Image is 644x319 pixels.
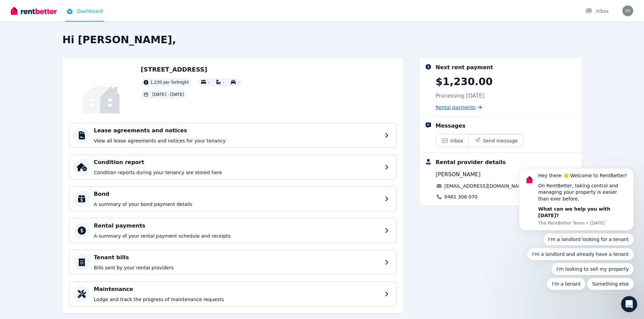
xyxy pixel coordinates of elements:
[621,296,637,312] iframe: Intercom live chat
[509,165,644,301] iframe: Intercom notifications message
[150,80,189,85] span: 1,230 per fortnight
[469,134,523,147] button: Send message
[94,190,381,198] h4: Bond
[94,264,381,271] p: Bills sent by your rental providers
[94,169,381,176] p: Condition reports during your tenancy are stored here
[94,137,381,144] p: View all lease agreements and notices for your tenancy
[94,285,381,293] h4: Maintenance
[94,254,381,262] h4: Tenant bills
[436,76,493,88] p: $1,230.00
[436,63,493,72] div: Next rent payment
[238,80,239,85] span: -
[94,222,381,230] h4: Rental payments
[445,193,478,200] a: 0481 306 070
[94,233,381,239] p: A summary of your rental payment schedule and receipts
[450,137,463,144] span: Inbox
[436,158,506,166] div: Rental provider details
[436,122,466,130] div: Messages
[63,34,582,46] h2: Hi [PERSON_NAME],
[436,170,481,179] span: [PERSON_NAME]
[94,201,381,208] p: A summary of your bond payment details
[483,137,518,144] span: Send message
[445,183,527,189] a: [EMAIL_ADDRESS][DOMAIN_NAME]
[436,134,469,147] a: Inbox
[208,80,209,85] span: -
[436,92,485,100] p: Processing [DATE]
[585,8,609,15] div: Inbox
[223,80,224,85] span: -
[11,6,57,16] img: RentBetter
[69,65,134,113] img: Property Url
[141,65,242,74] h2: [STREET_ADDRESS]
[436,104,482,111] a: Rental payments
[94,127,381,135] h4: Lease agreements and notices
[152,92,184,97] span: [DATE] - [DATE]
[94,296,381,303] p: Lodge and track the progress of maintenance requests
[436,104,476,111] span: Rental payments
[622,5,633,16] img: Srinivas Reddi
[94,158,381,166] h4: Condition report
